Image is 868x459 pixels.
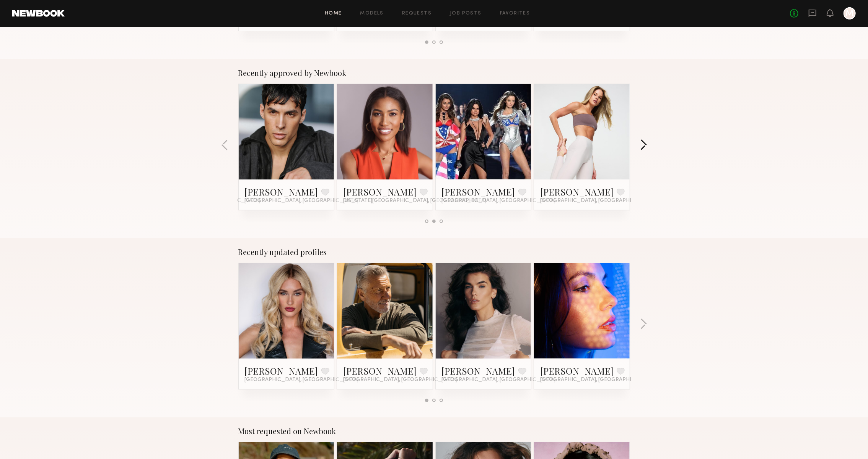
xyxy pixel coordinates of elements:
div: Recently updated profiles [238,247,630,257]
a: [PERSON_NAME] [540,186,614,198]
a: M [844,7,856,19]
a: [PERSON_NAME] [343,186,417,198]
a: Job Posts [450,11,482,16]
span: [GEOGRAPHIC_DATA], [GEOGRAPHIC_DATA] [245,377,359,383]
span: [US_STATE][GEOGRAPHIC_DATA], [GEOGRAPHIC_DATA] [343,198,486,204]
div: Recently approved by Newbook [238,68,630,78]
a: [PERSON_NAME] [245,365,318,377]
a: [PERSON_NAME] [442,365,515,377]
span: [GEOGRAPHIC_DATA], [GEOGRAPHIC_DATA] [540,377,654,383]
a: Models [360,11,384,16]
a: [PERSON_NAME] [540,365,614,377]
span: [GEOGRAPHIC_DATA], [GEOGRAPHIC_DATA] [245,198,359,204]
span: [GEOGRAPHIC_DATA], [GEOGRAPHIC_DATA] [442,377,556,383]
a: [PERSON_NAME] [343,365,417,377]
span: [GEOGRAPHIC_DATA], [GEOGRAPHIC_DATA] [442,198,556,204]
span: [GEOGRAPHIC_DATA], [GEOGRAPHIC_DATA] [343,377,457,383]
a: [PERSON_NAME] [442,186,515,198]
a: Requests [402,11,432,16]
span: [GEOGRAPHIC_DATA], [GEOGRAPHIC_DATA] [540,198,654,204]
a: Favorites [500,11,530,16]
div: Most requested on Newbook [238,427,630,436]
a: Home [325,11,342,16]
a: [PERSON_NAME] [245,186,318,198]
